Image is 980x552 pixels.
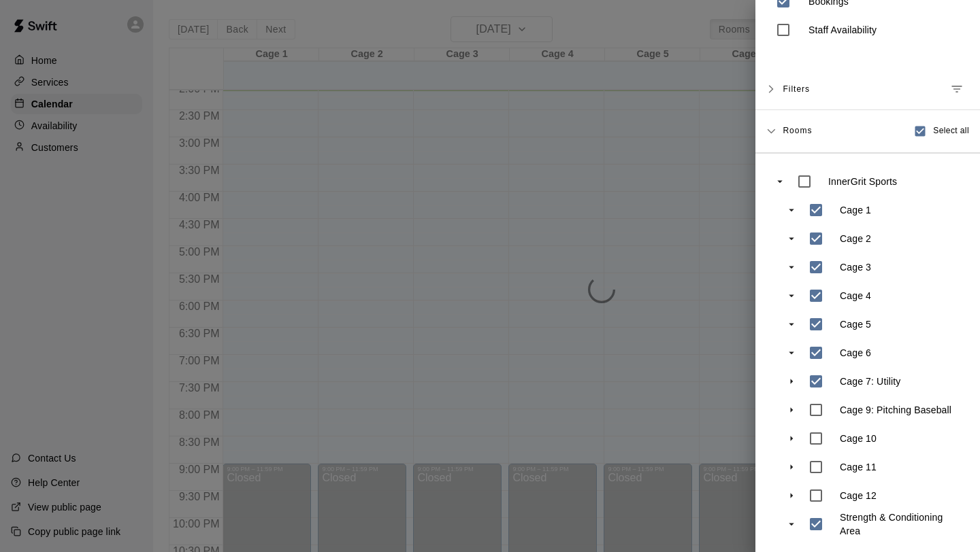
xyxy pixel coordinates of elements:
[840,432,877,445] p: Cage 10
[840,260,871,274] p: Cage 3
[840,203,871,217] p: Cage 1
[840,346,871,360] p: Cage 6
[828,175,897,188] p: InnerGrit Sports
[840,289,871,303] p: Cage 4
[808,23,877,37] p: Staff Availability
[840,511,961,538] p: Strength & Conditioning Area
[755,110,980,153] div: RoomsSelect all
[933,124,969,138] span: Select all
[945,77,969,101] button: Manage filters
[783,124,812,135] span: Rooms
[783,77,810,101] span: Filters
[840,375,900,388] p: Cage 7: Utility
[840,317,871,331] p: Cage 5
[840,489,877,502] p: Cage 12
[840,232,871,245] p: Cage 2
[769,167,966,538] ul: swift facility view
[840,403,951,417] p: Cage 9: Pitching Baseball
[840,460,877,474] p: Cage 11
[755,69,980,110] div: FiltersManage filters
